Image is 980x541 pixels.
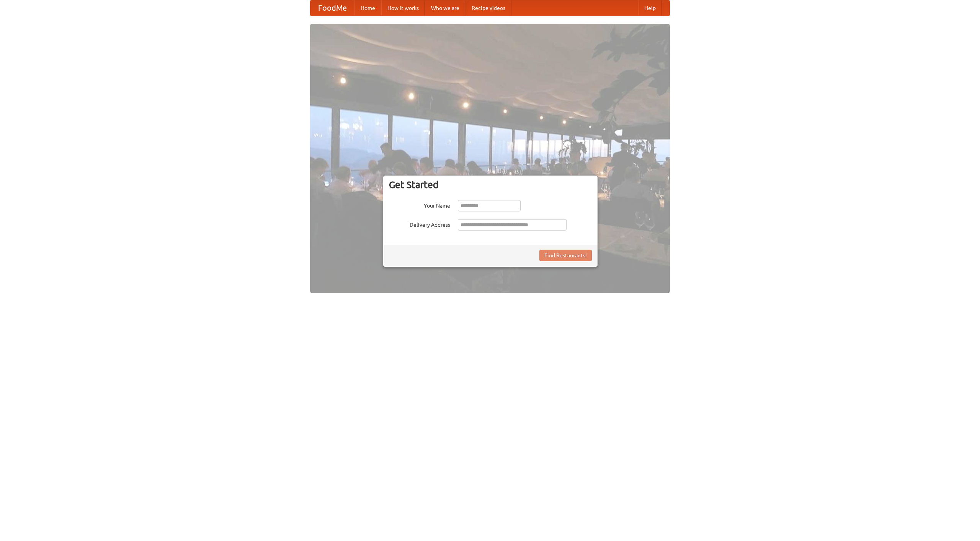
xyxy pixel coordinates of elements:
a: Recipe videos [465,0,511,16]
label: Your Name [389,200,450,210]
label: Delivery Address [389,219,450,229]
h3: Get Started [389,179,592,190]
button: Find Restaurants! [539,250,592,261]
a: Help [638,0,662,16]
a: Who we are [425,0,465,16]
a: How it works [381,0,425,16]
a: Home [354,0,381,16]
a: FoodMe [310,0,354,16]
